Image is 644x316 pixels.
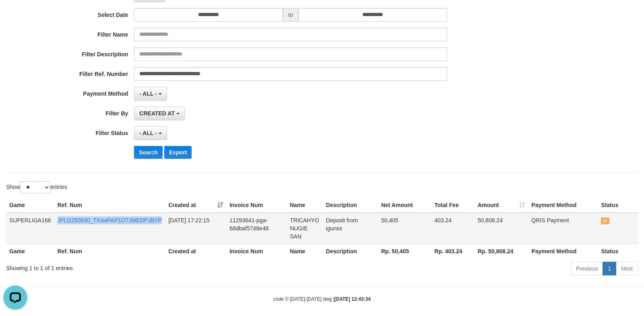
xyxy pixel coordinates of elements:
button: CREATED AT [134,107,185,120]
th: Ref. Num [54,198,165,213]
th: Invoice Num [226,198,287,213]
a: JPLD250930_TXA4PAP1O7JMEDPJBYP [58,217,162,224]
td: TRICAHYO NUGIE SAN [287,213,323,244]
td: 403.24 [431,213,474,244]
button: Open LiveChat chat widget [3,3,27,27]
a: Previous [571,262,603,275]
td: 50,405 [378,213,431,244]
th: Rp. 50,405 [378,244,431,259]
th: Name [287,198,323,213]
button: Search [134,146,163,159]
th: Game [6,244,54,259]
td: SUPERLIGA168 [6,213,54,244]
span: CREATED AT [139,110,175,117]
th: Net Amount [378,198,431,213]
a: 1 [603,262,616,275]
span: to [283,8,298,22]
td: 11293641-pga-68dbaf5748e48 [226,213,287,244]
th: Description [323,244,378,259]
th: Amount: activate to sort column ascending [475,198,528,213]
th: Payment Method [528,198,598,213]
th: Rp. 403.24 [431,244,474,259]
a: Next [616,262,638,275]
div: Showing 1 to 1 of 1 entries [6,261,262,272]
td: [DATE] 17:22:15 [165,213,226,244]
select: Showentries [20,181,50,193]
span: - ALL - [139,90,157,97]
td: QRIS Payment [528,213,598,244]
strong: [DATE] 12:43:34 [334,296,371,302]
button: - ALL - [134,126,167,140]
td: Deposit from igunss [323,213,378,244]
span: - ALL - [139,130,157,136]
th: Status [598,198,638,213]
label: Show entries [6,181,67,193]
small: code © [DATE]-[DATE] dwg | [273,296,371,302]
th: Invoice Num [226,244,287,259]
button: - ALL - [134,87,167,101]
th: Ref. Num [54,244,165,259]
th: Rp. 50,808.24 [475,244,528,259]
th: Name [287,244,323,259]
th: Created at: activate to sort column ascending [165,198,226,213]
span: UNPAID [601,218,609,224]
th: Status [598,244,638,259]
th: Payment Method [528,244,598,259]
th: Description [323,198,378,213]
th: Game [6,198,54,213]
button: Export [164,146,192,159]
td: 50,808.24 [475,213,528,244]
th: Total Fee [431,198,474,213]
th: Created at [165,244,226,259]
